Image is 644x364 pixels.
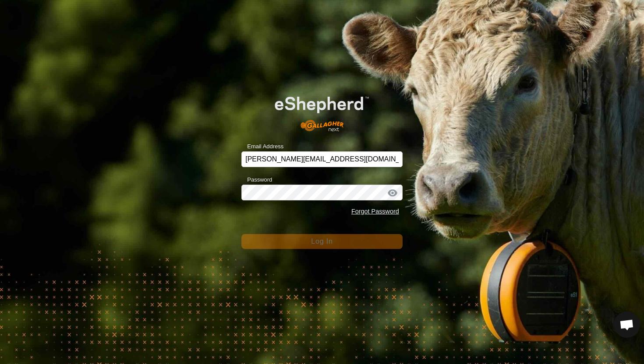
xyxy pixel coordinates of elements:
[241,234,403,249] button: Log In
[614,311,640,338] div: Open chat
[311,238,333,245] span: Log In
[241,175,272,184] label: Password
[351,208,399,215] a: Forgot Password
[241,142,283,151] label: Email Address
[258,83,386,138] img: E-shepherd Logo
[241,151,403,167] input: Email Address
